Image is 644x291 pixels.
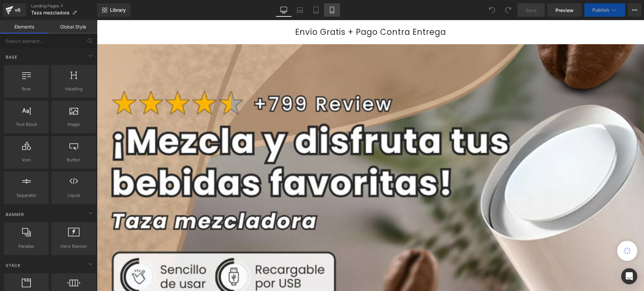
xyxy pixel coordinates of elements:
[53,156,94,163] span: Button
[547,3,582,17] a: Preview
[501,3,515,17] button: Redo
[3,3,26,17] a: v6
[292,3,308,17] a: Laptop
[53,192,94,199] span: Liquid
[13,6,22,14] div: v6
[276,3,292,17] a: Desktop
[555,7,574,14] span: Preview
[526,7,537,14] span: Save
[6,243,47,250] span: Parallax
[308,3,324,17] a: Tablet
[31,10,69,15] span: Taza mezcladora
[6,85,47,92] span: Row
[584,3,625,17] button: Publish
[53,85,94,92] span: Heading
[5,262,21,269] span: Stack
[485,3,499,17] button: Undo
[198,6,349,17] font: Envío Gratis + Pago Contra Entrega
[97,3,130,17] a: New Library
[6,192,47,199] span: Separator
[53,121,94,128] span: Image
[49,20,97,33] a: Global Style
[5,54,18,60] span: Base
[6,156,47,163] span: Icon
[6,121,47,128] span: Text Block
[628,3,641,17] button: More
[110,7,126,13] span: Library
[31,3,97,9] a: Landing Pages
[324,3,340,17] a: Mobile
[621,268,637,284] div: Open Intercom Messenger
[53,243,94,250] span: Hero Banner
[592,7,609,13] span: Publish
[5,211,25,218] span: Banner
